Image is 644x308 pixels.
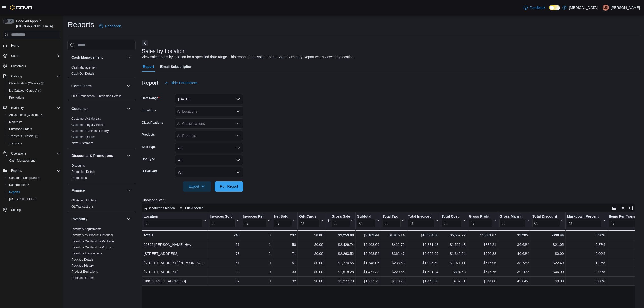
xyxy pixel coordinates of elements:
[274,251,296,257] div: 71
[1,62,62,70] button: Customers
[210,214,239,227] button: Invoices Sold
[469,214,496,227] button: Gross Profit
[9,150,28,157] button: Operations
[3,40,60,227] nav: Complex example
[9,73,24,79] button: Catalog
[530,5,545,10] span: Feedback
[9,127,32,131] span: Purchase Orders
[611,205,617,211] button: Keyboard shortcuts
[71,252,102,255] a: Inventory Transactions
[71,264,94,267] a: Package History
[67,93,136,101] div: Compliance
[499,214,525,219] div: Gross Margin
[163,78,199,88] button: Hide Parameters
[499,242,529,248] div: 36.63%
[71,129,109,133] a: Customer Purchase History
[144,260,206,266] div: [STREET_ADDRESS][PERSON_NAME]
[144,214,206,227] button: Location
[175,155,243,165] button: All
[71,251,102,255] span: Inventory Transactions
[327,232,354,238] div: $9,259.88
[469,251,496,257] div: $920.88
[71,276,95,280] a: Purchase Orders
[9,63,28,69] a: Customers
[144,242,206,248] div: 20395 [PERSON_NAME] Hwy
[142,169,157,173] label: Is Delivery
[71,204,94,209] span: GL Transactions
[9,63,60,69] span: Customers
[11,74,22,78] span: Catalog
[142,54,355,60] div: View sales totals by location for a specified date range. This report is equivalent to the Sales ...
[71,55,124,60] button: Cash Management
[71,188,124,193] button: Finance
[71,129,109,133] span: Customer Purchase History
[7,88,43,94] a: My Catalog (Classic)
[71,233,113,237] span: Inventory by Product Historical
[274,260,296,266] div: 51
[9,159,35,163] span: Cash Management
[1,42,62,49] button: Home
[299,251,323,257] div: $0.00
[9,81,44,85] span: Classification (Classic)
[442,251,466,257] div: $1,342.64
[327,251,354,257] div: $2,263.52
[7,119,60,125] span: Manifests
[71,72,95,75] a: Cash Out Details
[71,205,94,208] a: GL Transactions
[9,120,22,124] span: Manifests
[469,232,496,238] div: $3,601.67
[7,158,37,164] a: Cash Management
[567,242,605,248] div: 0.87%
[9,134,38,138] span: Transfers (Classic)
[236,109,240,113] button: Open list of options
[567,251,605,257] div: 0.00%
[9,197,35,201] span: [US_STATE] CCRS
[7,119,24,125] a: Manifests
[210,214,235,219] div: Invoices Sold
[499,214,529,227] button: Gross Margin
[408,214,434,227] div: Total Invoiced
[383,214,401,219] div: Total Tax
[1,73,62,80] button: Catalog
[210,251,239,257] div: 73
[11,169,22,173] span: Reports
[383,242,405,248] div: $422.79
[532,214,564,227] button: Total Discount
[408,242,438,248] div: $2,831.48
[299,260,323,266] div: $0.00
[71,135,95,139] span: Customer Queue
[9,168,24,174] button: Reports
[5,140,62,147] button: Transfers
[7,95,27,101] a: Promotions
[357,214,375,227] div: Subtotal
[105,24,121,29] span: Feedback
[532,251,564,257] div: $0.00
[619,205,625,211] button: Display options
[243,232,270,238] div: 3
[215,181,243,192] button: Run Report
[71,65,97,70] span: Cash Management
[236,134,240,138] button: Open list of options
[126,187,132,193] button: Finance
[9,206,60,213] span: Settings
[177,205,206,211] button: 1 field sorted
[142,96,160,100] label: Date Range
[71,198,96,202] span: GL Account Totals
[274,214,296,227] button: Net Sold
[9,113,42,117] span: Adjustments (Classic)
[71,245,112,249] span: Inventory On Hand by Product
[185,206,204,210] span: 1 field sorted
[210,232,239,238] div: 240
[1,206,62,213] button: Settings
[569,5,598,11] p: [MEDICAL_DATA]
[567,214,601,219] div: Markdown Percent
[5,126,62,133] button: Purchase Orders
[299,214,319,219] div: Gift Cards
[332,214,350,219] div: Gross Sales
[299,214,323,227] button: Gift Cards
[71,170,96,174] a: Promotion Details
[499,214,525,227] div: Gross Margin
[5,118,62,126] button: Manifests
[71,164,85,167] a: Discounts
